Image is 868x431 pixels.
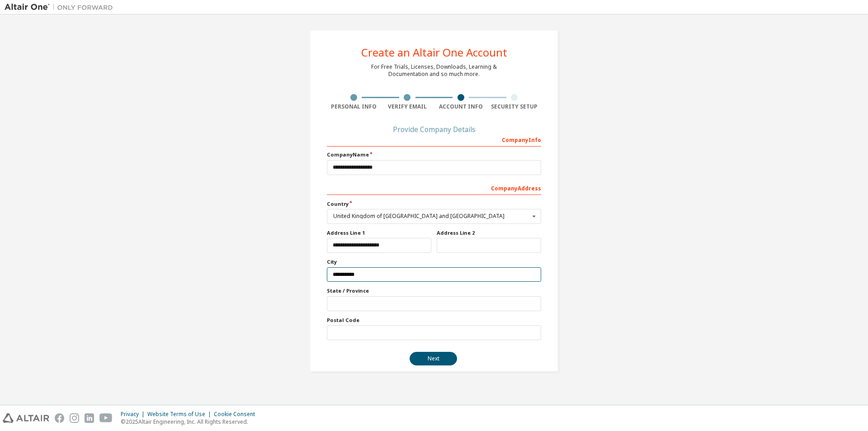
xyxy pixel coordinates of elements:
[214,411,260,418] div: Cookie Consent
[121,418,260,426] p: © 2025 Altair Engineering, Inc. All Rights Reserved.
[327,200,541,208] label: Country
[55,413,64,423] img: facebook.svg
[437,229,541,237] label: Address Line 2
[3,413,49,423] img: altair_logo.svg
[327,132,541,147] div: Company Info
[327,151,541,158] label: Company Name
[121,411,147,418] div: Privacy
[327,103,381,110] div: Personal Info
[327,229,431,237] label: Address Line 1
[333,213,530,219] div: United Kingdom of [GEOGRAPHIC_DATA] and [GEOGRAPHIC_DATA]
[327,127,541,132] div: Provide Company Details
[327,317,541,324] label: Postal Code
[327,287,541,294] label: State / Province
[371,63,497,78] div: For Free Trials, Licenses, Downloads, Learning & Documentation and so much more.
[434,103,488,110] div: Account Info
[410,352,457,365] button: Next
[99,413,113,423] img: youtube.svg
[147,411,214,418] div: Website Terms of Use
[327,180,541,195] div: Company Address
[85,413,94,423] img: linkedin.svg
[70,413,79,423] img: instagram.svg
[361,47,507,58] div: Create an Altair One Account
[5,3,118,12] img: Altair One
[381,103,434,110] div: Verify Email
[327,258,541,265] label: City
[488,103,542,110] div: Security Setup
